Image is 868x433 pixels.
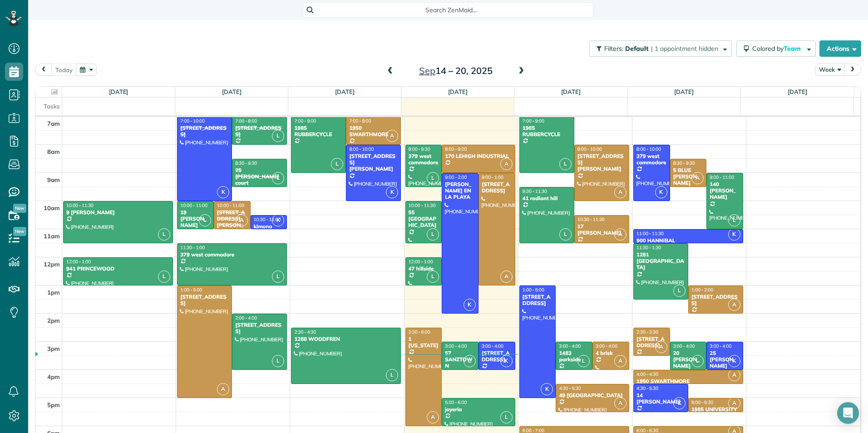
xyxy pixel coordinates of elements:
[625,44,649,53] span: Default
[349,146,374,152] span: 8:00 - 10:00
[541,383,553,395] span: K
[636,378,740,384] div: 1950 SWARTHMORE
[109,88,128,95] a: [DATE]
[559,228,572,241] span: L
[272,130,284,142] span: L
[47,148,60,155] span: 8am
[349,153,398,172] div: [STREET_ADDRESS][PERSON_NAME]
[655,186,667,198] span: K
[636,336,667,349] div: [STREET_ADDRESS]
[500,355,513,367] span: K
[13,227,26,236] span: New
[51,64,77,76] button: today
[408,266,439,272] div: 47 hillside
[272,271,284,283] span: L
[199,214,211,226] span: L
[710,174,734,180] span: 9:00 - 11:00
[253,223,285,230] div: kimono
[709,181,740,201] div: 140 [PERSON_NAME]
[448,88,468,95] a: [DATE]
[595,350,626,356] div: 4 brisk
[523,287,544,293] span: 1:00 - 5:00
[577,216,605,222] span: 10:30 - 11:30
[294,125,343,138] div: 1985 RUBBERCYCLE
[636,237,740,244] div: 900 HANNIBAL
[673,343,695,349] span: 3:00 - 4:00
[736,40,816,57] button: Colored byTeam
[837,402,859,424] div: Open Intercom Messenger
[559,158,572,170] span: L
[636,392,686,405] div: 14 [PERSON_NAME]
[604,44,623,53] span: Filters:
[500,158,513,170] span: A
[784,44,802,53] span: Team
[47,289,60,296] span: 1pm
[636,251,686,271] div: 1281 [GEOGRAPHIC_DATA]
[294,336,398,342] div: 1288 WOODFREN
[559,385,581,391] span: 4:30 - 5:30
[691,399,713,405] span: 5:00 - 5:30
[445,146,467,152] span: 8:00 - 9:00
[386,130,398,142] span: A
[66,209,170,216] div: 9 [PERSON_NAME]
[673,285,686,297] span: L
[427,172,439,184] span: L
[66,202,94,208] span: 10:00 - 11:30
[222,88,242,95] a: [DATE]
[728,214,740,226] span: L
[217,383,229,395] span: A
[577,146,602,152] span: 8:00 - 10:00
[577,153,626,172] div: [STREET_ADDRESS][PERSON_NAME]
[409,329,430,335] span: 2:30 - 6:00
[636,329,658,335] span: 2:30 - 3:30
[500,271,513,283] span: A
[335,88,355,95] a: [DATE]
[235,322,284,335] div: [STREET_ADDRESS]
[235,315,257,321] span: 2:00 - 4:00
[419,65,435,76] span: Sep
[728,397,740,409] span: A
[636,146,661,152] span: 8:00 - 10:00
[408,336,439,349] div: 1 [US_STATE]
[673,350,704,369] div: 20 [PERSON_NAME]
[349,125,398,138] div: 1950 SWARTHMORE
[235,167,284,187] div: 25 [PERSON_NAME] court
[500,411,513,423] span: L
[728,299,740,311] span: A
[180,251,284,258] div: 379 west commodore
[180,294,229,307] div: [STREET_ADDRESS]
[523,188,547,194] span: 9:30 - 11:30
[272,172,284,184] span: L
[691,406,740,413] div: 1985 UNIVERSITY
[408,153,439,166] div: 379 west commodore
[728,228,740,241] span: K
[636,153,667,166] div: 379 west commodore
[272,214,284,226] span: K
[409,146,430,152] span: 8:00 - 9:30
[673,167,704,187] div: 5 BLUE [PERSON_NAME]
[674,88,694,95] a: [DATE]
[254,216,281,222] span: 10:30 - 11:00
[561,88,581,95] a: [DATE]
[673,160,695,166] span: 8:30 - 9:30
[691,355,704,367] span: L
[728,369,740,381] span: A
[577,355,590,367] span: L
[427,411,439,423] span: A
[294,118,316,124] span: 7:00 - 9:00
[13,204,26,213] span: New
[44,261,60,268] span: 12pm
[788,88,807,95] a: [DATE]
[427,228,439,241] span: L
[614,186,626,198] span: A
[481,350,513,363] div: [STREET_ADDRESS]
[444,350,476,369] div: 57 SANZTOWN
[559,343,581,349] span: 3:00 - 4:00
[464,355,476,367] span: L
[445,343,467,349] span: 3:00 - 4:00
[47,317,60,324] span: 2pm
[482,174,503,180] span: 9:00 - 1:00
[815,64,845,76] button: Week
[158,271,170,283] span: L
[445,399,467,405] span: 5:00 - 6:00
